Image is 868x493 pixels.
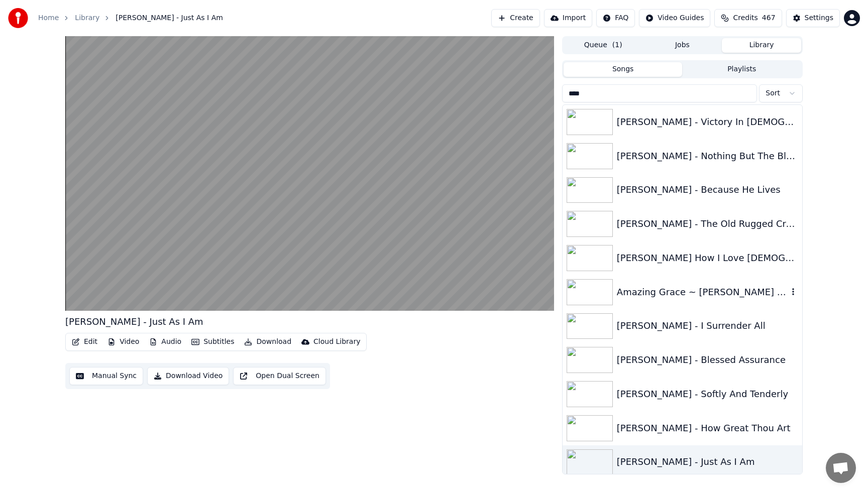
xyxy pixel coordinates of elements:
button: Video [103,335,143,349]
button: Create [491,9,540,27]
span: Credits [733,13,757,23]
div: Open chat [826,453,856,483]
div: Cloud Library [313,337,360,347]
img: youka [8,8,28,28]
button: Manual Sync [69,367,143,385]
div: [PERSON_NAME] - Just As I Am [65,315,203,329]
a: Home [38,13,59,23]
div: [PERSON_NAME] - Softly And Tenderly [617,387,798,401]
button: Open Dual Screen [233,367,326,385]
div: [PERSON_NAME] - Just As I Am [617,455,798,469]
div: [PERSON_NAME] - Because He Lives [617,183,798,197]
button: Queue [564,38,643,53]
button: Subtitles [187,335,238,349]
button: Settings [786,9,840,27]
button: Library [722,38,801,53]
div: [PERSON_NAME] - The Old Rugged Cross [617,217,798,231]
div: [PERSON_NAME] - How Great Thou Art [617,421,798,435]
div: [PERSON_NAME] - Nothing But The Blood Of [DEMOGRAPHIC_DATA] [617,149,798,163]
span: ( 1 ) [612,40,622,50]
button: Credits467 [714,9,782,27]
div: [PERSON_NAME] - Blessed Assurance [617,353,798,367]
button: Video Guides [639,9,710,27]
nav: breadcrumb [38,13,223,23]
button: Import [544,9,592,27]
div: Amazing Grace ~ [PERSON_NAME] Lyrics [617,285,788,299]
button: FAQ [596,9,635,27]
span: Sort [766,88,780,98]
div: [PERSON_NAME] How I Love [DEMOGRAPHIC_DATA] [617,251,798,265]
button: Jobs [643,38,722,53]
a: Library [75,13,99,23]
button: Playlists [682,62,801,77]
button: Download [240,335,295,349]
button: Songs [564,62,683,77]
span: [PERSON_NAME] - Just As I Am [116,13,223,23]
button: Edit [68,335,101,349]
div: [PERSON_NAME] - I Surrender All [617,319,798,333]
button: Download Video [147,367,229,385]
div: Settings [805,13,833,23]
div: [PERSON_NAME] - Victory In [DEMOGRAPHIC_DATA] [617,115,798,129]
button: Audio [145,335,185,349]
span: 467 [762,13,776,23]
